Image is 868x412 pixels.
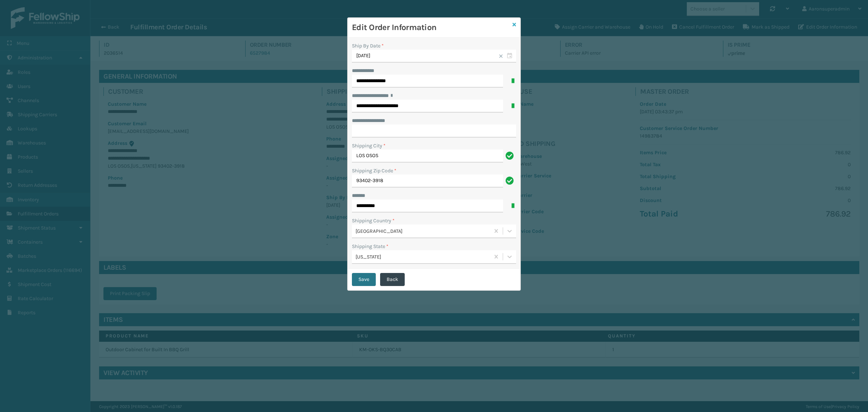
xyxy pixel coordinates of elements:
[352,217,395,224] label: Shipping Country
[356,253,490,260] div: [US_STATE]
[352,43,384,49] label: Ship By Date
[352,142,386,150] label: Shipping City
[380,273,405,286] button: Back
[356,227,490,235] div: [GEOGRAPHIC_DATA]
[352,50,516,63] input: MM/DD/YYYY
[352,243,388,250] label: Shipping State
[352,22,510,33] h3: Edit Order Information
[352,167,396,175] label: Shipping Zip Code
[352,273,376,286] button: Save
